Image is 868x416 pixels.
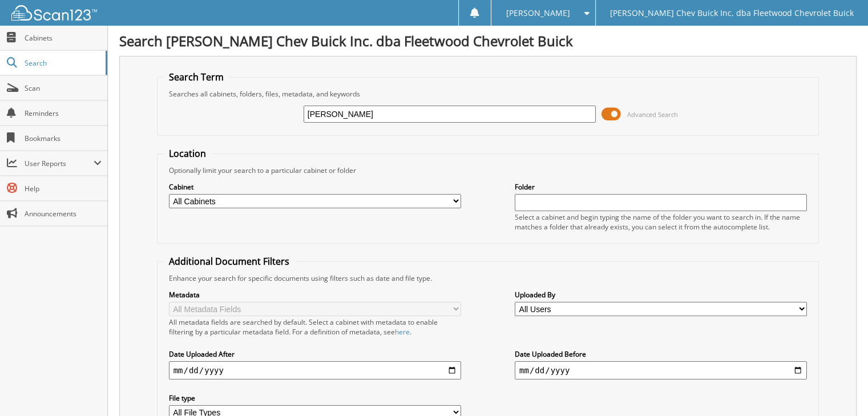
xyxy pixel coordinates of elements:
span: Announcements [25,209,102,219]
div: Optionally limit your search to a particular cabinet or folder [163,165,813,175]
span: [PERSON_NAME] Chev Buick Inc. dba Fleetwood Chevrolet Buick [610,10,854,17]
div: All metadata fields are searched by default. Select a cabinet with metadata to enable filtering b... [169,317,461,337]
span: Reminders [25,108,102,118]
legend: Location [163,147,212,160]
span: Help [25,184,102,193]
div: Searches all cabinets, folders, files, metadata, and keywords [163,89,813,99]
legend: Search Term [163,71,229,83]
input: end [515,361,807,379]
legend: Additional Document Filters [163,255,295,268]
span: User Reports [25,159,94,168]
label: Uploaded By [515,290,807,300]
label: Date Uploaded After [169,349,461,359]
span: Cabinets [25,33,102,43]
img: scan123-logo-white.svg [11,5,97,21]
iframe: Chat Widget [811,361,868,416]
span: [PERSON_NAME] [506,10,570,17]
div: Enhance your search for specific documents using filters such as date and file type. [163,273,813,283]
a: here [395,327,410,337]
span: Bookmarks [25,134,102,143]
label: Folder [515,182,807,192]
span: Advanced Search [627,110,678,119]
div: Select a cabinet and begin typing the name of the folder you want to search in. If the name match... [515,212,807,232]
input: start [169,361,461,379]
label: Cabinet [169,182,461,192]
span: Scan [25,83,102,93]
label: File type [169,393,461,403]
span: Search [25,58,100,68]
h1: Search [PERSON_NAME] Chev Buick Inc. dba Fleetwood Chevrolet Buick [119,31,857,50]
label: Metadata [169,290,461,300]
label: Date Uploaded Before [515,349,807,359]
